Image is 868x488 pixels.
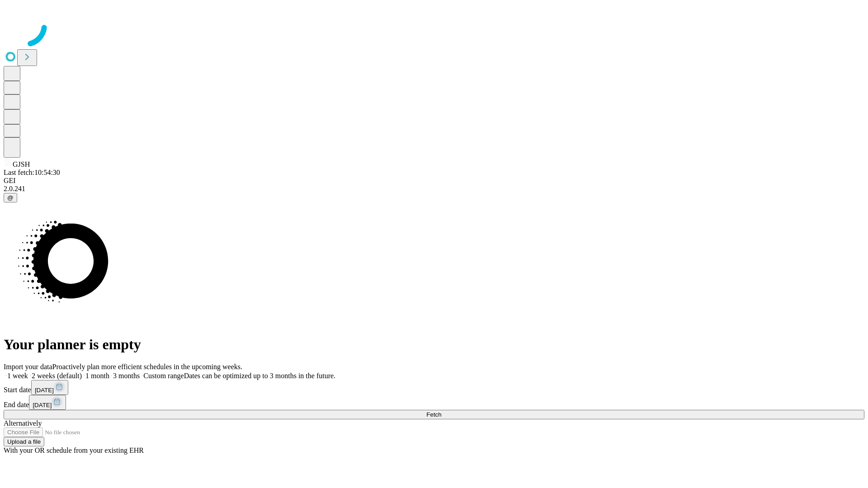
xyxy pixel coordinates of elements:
[4,363,52,371] span: Import your data
[113,372,140,380] span: 3 months
[33,402,52,408] span: [DATE]
[4,169,60,176] span: Last fetch: 10:54:30
[4,446,144,454] span: With your OR schedule from your existing EHR
[31,380,68,395] button: [DATE]
[143,372,184,380] span: Custom range
[35,387,54,394] span: [DATE]
[4,395,864,410] div: End date
[4,193,17,202] button: @
[4,437,44,446] button: Upload a file
[32,372,82,380] span: 2 weeks (default)
[4,177,864,185] div: GEI
[4,336,864,353] h1: Your planner is empty
[4,380,864,395] div: Start date
[184,372,335,380] span: Dates can be optimized up to 3 months in the future.
[13,160,30,168] span: GJSH
[29,395,66,410] button: [DATE]
[4,419,42,427] span: Alternatively
[85,372,109,380] span: 1 month
[426,411,441,418] span: Fetch
[4,185,864,193] div: 2.0.241
[52,363,242,371] span: Proactively plan more efficient schedules in the upcoming weeks.
[7,372,28,380] span: 1 week
[7,194,14,201] span: @
[4,410,864,419] button: Fetch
